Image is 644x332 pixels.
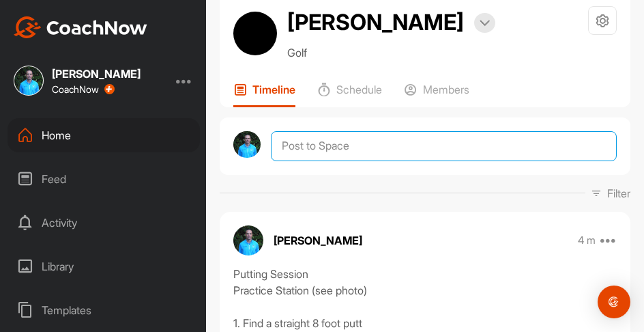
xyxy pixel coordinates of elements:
div: Open Intercom Messenger [598,286,630,318]
div: [PERSON_NAME] [52,68,141,79]
div: Library [8,249,200,283]
p: [PERSON_NAME] [274,232,362,249]
img: CoachNow [14,16,147,38]
img: avatar [233,131,261,158]
div: Templates [8,293,200,327]
img: arrow-down [480,20,490,27]
p: 4 m [578,234,596,247]
p: Members [423,83,469,96]
h2: [PERSON_NAME] [287,6,464,39]
img: avatar [233,12,277,55]
p: Schedule [336,83,382,96]
div: CoachNow [52,84,115,95]
div: Activity [8,206,200,240]
div: Home [8,118,200,152]
p: Filter [607,185,630,202]
p: Timeline [252,83,295,96]
p: Golf [287,44,495,61]
div: Feed [8,162,200,196]
img: avatar [233,225,263,255]
img: square_e29b4c4ef8ba649c5d65bb3b7a2e6f15.jpg [14,66,44,96]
